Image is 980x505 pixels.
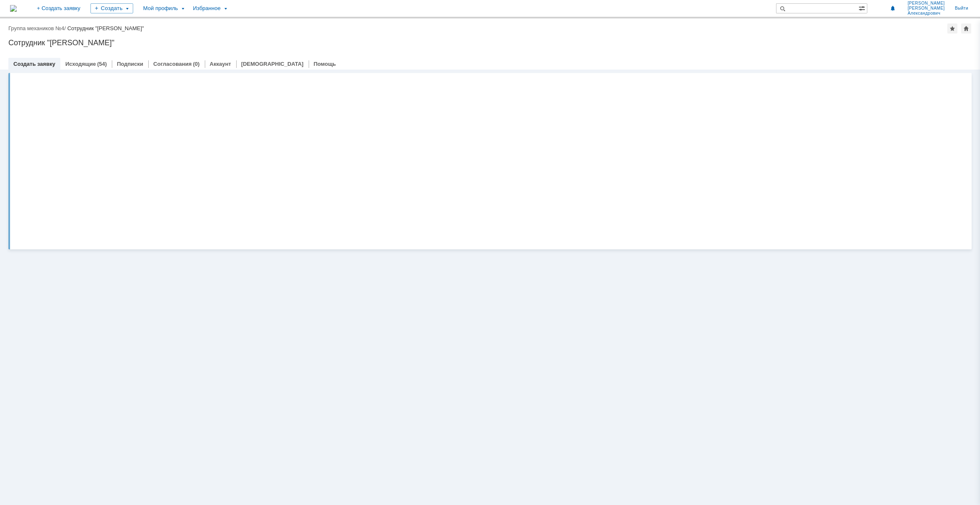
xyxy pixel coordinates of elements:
[153,61,192,67] a: Согласования
[65,61,96,67] a: Исходящие
[241,61,304,67] a: [DEMOGRAPHIC_DATA]
[859,4,867,12] span: Расширенный поиск
[10,5,17,12] a: Перейти на домашнюю страницу
[13,61,55,67] a: Создать заявку
[117,61,143,67] a: Подписки
[210,61,231,67] a: Аккаунт
[8,25,67,31] div: /
[947,23,957,34] div: Добавить в избранное
[8,25,64,31] a: Группа механиков №4
[97,61,107,67] div: (54)
[961,23,971,34] div: Сделать домашней страницей
[908,11,945,16] span: Александрович
[8,39,972,47] div: Сотрудник "[PERSON_NAME]"
[90,3,133,13] div: Создать
[908,1,945,6] span: [PERSON_NAME]
[908,6,945,11] span: [PERSON_NAME]
[314,61,336,67] a: Помощь
[67,25,144,31] div: Сотрудник "[PERSON_NAME]"
[10,5,17,12] img: logo
[193,61,200,67] div: (0)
